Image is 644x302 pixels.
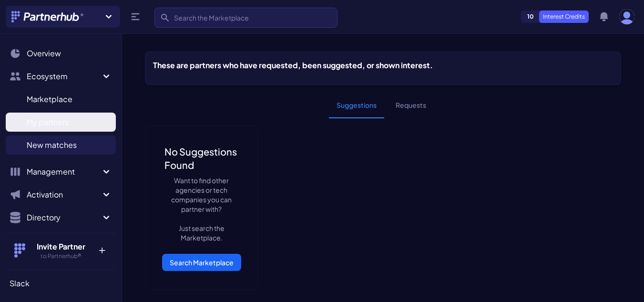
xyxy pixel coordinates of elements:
[27,189,101,200] span: Activation
[11,11,84,22] img: Partnerhub® Logo
[10,278,30,289] span: Slack
[329,93,384,118] button: Suggestions
[27,48,61,59] span: Overview
[30,241,92,252] h4: Invite Partner
[6,185,116,204] button: Activation
[6,274,116,293] a: Slack
[388,93,434,118] button: Requests
[27,139,77,151] span: New matches
[6,135,116,155] a: New matches
[92,241,112,256] p: +
[153,60,433,71] h5: These are partners who have requested, been suggested, or shown interest.
[521,10,589,23] a: 10Interest Credits
[30,252,92,260] h5: to Partnerhub®
[164,145,239,172] a: No Suggestions Found
[521,11,540,22] span: 10
[154,8,337,28] input: Search the Marketplace
[6,67,116,86] button: Ecosystem
[164,176,239,242] p: Want to find other agencies or tech companies you can partner with? Just search the Marketplace.
[27,116,69,128] span: My partners
[27,166,101,177] span: Management
[162,254,241,271] a: Search Marketplace
[6,208,116,227] button: Directory
[27,212,101,223] span: Directory
[619,9,634,24] img: user photo
[6,44,116,63] a: Overview
[6,233,116,268] button: Invite Partner to Partnerhub® +
[6,90,116,109] a: Marketplace
[27,94,72,105] span: Marketplace
[6,162,116,181] button: Management
[539,10,589,23] p: Interest Credits
[6,113,116,132] a: My partners
[27,71,101,82] span: Ecosystem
